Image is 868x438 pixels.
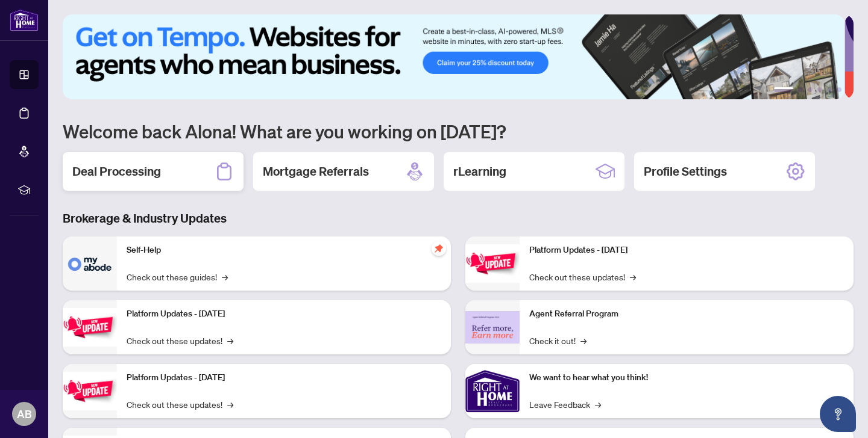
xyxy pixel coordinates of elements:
a: Check it out!→ [529,334,587,347]
span: → [580,334,587,347]
span: → [595,398,601,411]
span: AB [17,406,32,422]
p: Platform Updates - [DATE] [127,307,441,321]
h3: Brokerage & Industry Updates [63,210,854,227]
button: 3 [808,87,813,92]
a: Check out these updates!→ [127,334,233,347]
img: Agent Referral Program [465,311,520,344]
p: Agent Referral Program [529,307,844,321]
img: We want to hear what you think! [465,364,520,418]
button: Open asap [820,396,856,432]
a: Check out these updates!→ [529,270,636,283]
img: Self-Help [63,236,117,291]
span: pushpin [432,241,446,256]
h1: Welcome back Alona! What are you working on [DATE]? [63,120,854,143]
h2: Profile Settings [644,163,727,180]
img: Platform Updates - July 21, 2025 [63,372,117,410]
h2: Deal Processing [72,163,161,180]
button: 4 [817,87,822,92]
span: → [227,398,233,411]
p: Platform Updates - [DATE] [529,244,844,257]
a: Check out these guides!→ [127,270,228,283]
p: We want to hear what you think! [529,371,844,384]
a: Check out these updates!→ [127,398,233,411]
img: Platform Updates - September 16, 2025 [63,308,117,346]
p: Platform Updates - [DATE] [127,371,441,384]
button: 5 [827,87,832,92]
span: → [222,270,228,283]
img: Platform Updates - June 23, 2025 [465,244,520,282]
a: Leave Feedback→ [529,398,601,411]
span: → [227,334,233,347]
h2: Mortgage Referrals [263,163,369,180]
button: 6 [837,87,841,92]
span: → [630,270,636,283]
img: logo [10,9,39,31]
button: 1 [774,87,793,92]
h2: rLearning [453,163,506,180]
img: Slide 0 [63,14,844,99]
p: Self-Help [127,244,441,257]
button: 2 [798,87,803,92]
